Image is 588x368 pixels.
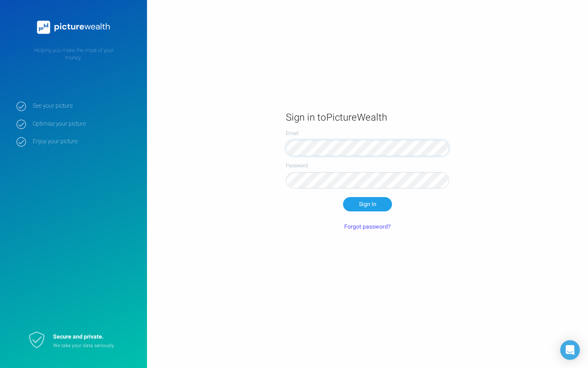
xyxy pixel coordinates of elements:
[33,102,135,110] strong: See your picture
[16,47,131,61] p: Helping you make the most of your money.
[560,340,580,360] div: Open Intercom Messenger
[343,197,392,211] button: Sign In
[286,130,449,137] label: Email
[339,220,396,234] button: Forgot password?
[33,120,135,128] strong: Optimise your picture
[53,332,104,341] strong: Secure and private.
[53,342,127,349] p: We take your data seriously.
[286,111,449,124] h1: Sign in to PictureWealth
[286,162,449,169] label: Password
[33,138,135,145] strong: Enjoy your picture
[33,16,114,38] img: PictureWealth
